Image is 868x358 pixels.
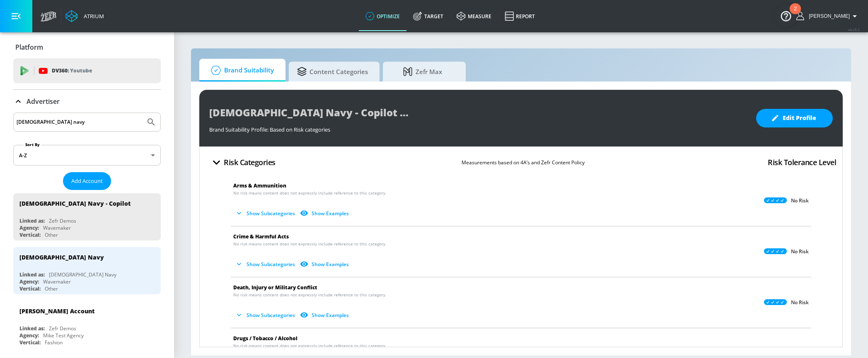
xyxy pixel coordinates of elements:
span: No risk means content does not expressly include reference to this category. [233,241,387,247]
div: Other [45,285,58,292]
button: Show Subcategories [233,308,298,322]
span: Brand Suitability [208,60,274,80]
div: DV360: Youtube [13,58,161,83]
div: 2 [794,9,797,19]
button: Submit Search [142,113,160,131]
div: Linked as: [19,217,45,224]
button: Open Resource Center, 2 new notifications [774,4,798,27]
a: Target [406,1,450,31]
button: Risk Categories [206,153,279,172]
div: Zefr Demos [49,325,76,332]
a: Atrium [65,10,104,22]
a: optimize [359,1,406,31]
button: Edit Profile [756,109,833,127]
p: No Risk [791,197,809,204]
div: [DEMOGRAPHIC_DATA] Navy - Copilot [19,199,131,207]
span: Death, Injury or Military Conflict [233,284,317,291]
div: Platform [13,36,161,59]
div: Linked as: [19,325,45,332]
span: Edit Profile [773,113,816,123]
p: No Risk [791,299,809,306]
span: No risk means content does not expressly include reference to this category. [233,343,387,349]
div: Advertiser [13,90,161,113]
button: Show Subcategories [233,207,298,220]
div: Agency: [19,224,39,231]
input: Search by name [17,117,142,127]
div: [DEMOGRAPHIC_DATA] NavyLinked as:[DEMOGRAPHIC_DATA] NavyAgency:WavemakerVertical:Other [13,247,161,294]
div: [PERSON_NAME] AccountLinked as:Zefr DemosAgency:Mike Test AgencyVertical:Fashion [13,301,161,348]
p: Measurements based on 4A’s and Zefr Content Policy [462,158,585,167]
div: [PERSON_NAME] Account [19,307,94,315]
h4: Risk Tolerance Level [768,156,836,168]
button: Add Account [63,172,111,190]
span: Arms & Ammunition [233,182,286,189]
span: No risk means content does not expressly include reference to this category. [233,190,387,196]
button: Show Examples [298,207,352,220]
p: No Risk [791,248,809,255]
span: v 4.25.2 [848,27,860,32]
div: Vertical: [19,285,41,292]
div: Mike Test Agency [43,332,84,339]
div: A-Z [13,145,161,166]
a: measure [450,1,498,31]
div: [DEMOGRAPHIC_DATA] Navy - CopilotLinked as:Zefr DemosAgency:WavemakerVertical:Other [13,193,161,240]
p: Platform [15,43,43,52]
label: Sort By [24,142,41,147]
div: Zefr Demos [49,217,76,224]
div: Linked as: [19,271,45,278]
span: login as: sharon.kwong@zefr.com [805,13,850,19]
span: Add Account [71,176,103,186]
p: DV360: [52,66,92,75]
div: Wavemaker [43,278,71,285]
button: Show Examples [298,308,352,322]
div: Wavemaker [43,224,71,231]
div: Other [45,231,58,238]
div: Agency: [19,278,39,285]
div: [DEMOGRAPHIC_DATA] Navy [49,271,116,278]
span: Drugs / Tobacco / Alcohol [233,335,297,342]
button: Show Subcategories [233,257,298,271]
div: Agency: [19,332,39,339]
button: [PERSON_NAME] [796,11,860,21]
span: Crime & Harmful Acts [233,233,289,240]
p: Advertiser [27,97,60,106]
div: Vertical: [19,339,41,346]
button: Show Examples [298,257,352,271]
h4: Risk Categories [224,156,276,168]
div: Atrium [80,12,104,20]
div: Vertical: [19,231,41,238]
p: Youtube [70,66,92,75]
a: Report [498,1,542,31]
span: Zefr Max [391,62,454,82]
div: [DEMOGRAPHIC_DATA] Navy [19,253,104,261]
div: Brand Suitability Profile: Based on Risk categories [209,122,748,133]
span: No risk means content does not expressly include reference to this category. [233,292,387,298]
span: Content Categories [297,62,368,82]
div: Fashion [45,339,63,346]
